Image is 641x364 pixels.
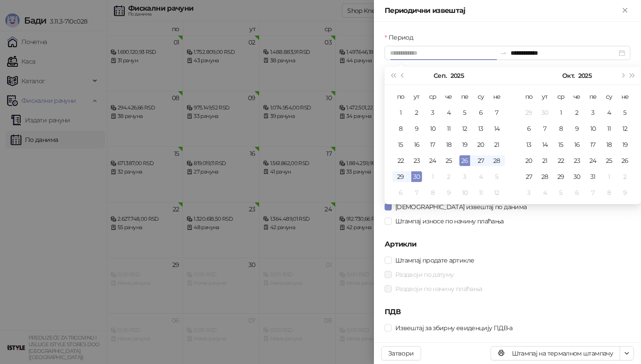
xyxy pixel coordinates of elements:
[427,171,438,182] div: 1
[523,139,534,150] div: 13
[521,153,537,169] td: 2025-10-20
[604,187,614,198] div: 8
[425,185,441,201] td: 2025-10-08
[540,171,550,182] div: 28
[392,323,516,333] span: Извештај за збирну евиденцију ПДВ-а
[617,153,633,169] td: 2025-10-26
[553,137,569,153] td: 2025-10-15
[395,139,406,150] div: 15
[617,137,633,153] td: 2025-10-19
[441,121,457,137] td: 2025-09-11
[475,139,486,150] div: 20
[425,153,441,169] td: 2025-09-24
[588,187,598,198] div: 7
[425,169,441,185] td: 2025-10-01
[491,346,620,360] button: Штампај на термалном штампачу
[390,48,496,58] input: Период
[588,107,598,118] div: 3
[392,270,457,279] span: Раздвоји по датуму
[473,121,489,137] td: 2025-09-13
[393,89,409,105] th: по
[392,255,478,265] span: Штампај продате артикле
[521,105,537,121] td: 2025-09-29
[604,155,614,166] div: 25
[385,307,630,317] h5: ПДВ
[491,155,502,166] div: 28
[601,105,617,121] td: 2025-10-04
[473,137,489,153] td: 2025-09-20
[521,137,537,153] td: 2025-10-13
[441,153,457,169] td: 2025-09-25
[553,121,569,137] td: 2025-10-08
[556,107,566,118] div: 1
[521,169,537,185] td: 2025-10-27
[393,169,409,185] td: 2025-09-29
[434,67,446,85] button: Изабери месец
[489,185,505,201] td: 2025-10-12
[459,139,470,150] div: 19
[409,185,425,201] td: 2025-10-07
[393,185,409,201] td: 2025-10-06
[443,123,454,134] div: 11
[393,137,409,153] td: 2025-09-15
[601,153,617,169] td: 2025-10-25
[604,123,614,134] div: 11
[393,121,409,137] td: 2025-09-08
[441,185,457,201] td: 2025-10-09
[473,185,489,201] td: 2025-10-11
[475,155,486,166] div: 27
[393,105,409,121] td: 2025-09-01
[411,187,422,198] div: 7
[617,169,633,185] td: 2025-11-02
[540,107,550,118] div: 30
[398,67,408,85] button: Претходни месец (PageUp)
[556,187,566,198] div: 5
[604,171,614,182] div: 1
[457,153,473,169] td: 2025-09-26
[556,123,566,134] div: 8
[617,89,633,105] th: не
[491,187,502,198] div: 12
[395,171,406,182] div: 29
[601,185,617,201] td: 2025-11-08
[427,139,438,150] div: 17
[459,123,470,134] div: 12
[411,171,422,182] div: 30
[588,123,598,134] div: 10
[457,169,473,185] td: 2025-10-03
[585,121,601,137] td: 2025-10-10
[569,105,585,121] td: 2025-10-02
[473,153,489,169] td: 2025-09-27
[540,139,550,150] div: 14
[450,67,464,85] button: Изабери годину
[578,67,592,85] button: Изабери годину
[489,89,505,105] th: не
[523,155,534,166] div: 20
[457,121,473,137] td: 2025-09-12
[409,169,425,185] td: 2025-09-30
[620,171,630,182] div: 2
[425,137,441,153] td: 2025-09-17
[475,187,486,198] div: 11
[553,185,569,201] td: 2025-11-05
[585,185,601,201] td: 2025-11-07
[392,216,507,226] span: Штампај износе по начину плаћања
[572,187,582,198] div: 6
[537,89,553,105] th: ут
[395,123,406,134] div: 8
[457,185,473,201] td: 2025-10-10
[457,137,473,153] td: 2025-09-19
[427,107,438,118] div: 3
[523,187,534,198] div: 3
[395,155,406,166] div: 22
[588,139,598,150] div: 17
[556,171,566,182] div: 29
[553,89,569,105] th: ср
[585,89,601,105] th: пе
[617,121,633,137] td: 2025-10-12
[395,187,406,198] div: 6
[409,153,425,169] td: 2025-09-23
[425,89,441,105] th: ср
[617,105,633,121] td: 2025-10-05
[395,107,406,118] div: 1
